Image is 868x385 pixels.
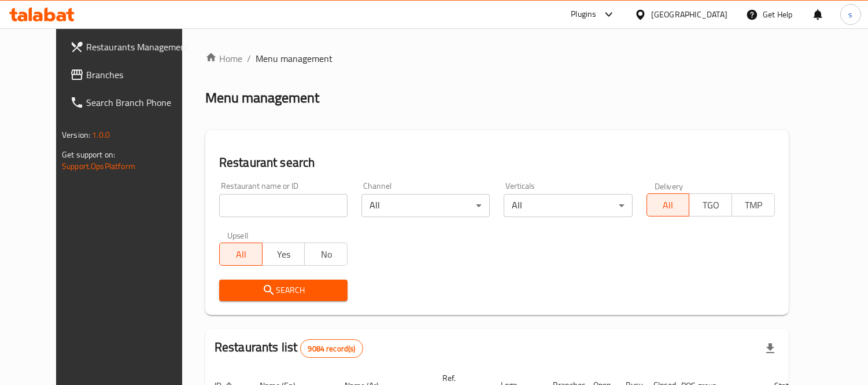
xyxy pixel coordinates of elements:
[652,197,685,214] span: All
[304,243,348,266] button: No
[62,159,135,174] a: Support.OpsPlatform
[215,339,363,358] h2: Restaurants list
[361,194,490,217] div: All
[86,96,192,109] span: Search Branch Phone
[61,33,201,61] a: Restaurants Management
[219,194,348,217] input: Search for restaurant name or ID..
[86,68,192,82] span: Branches
[256,52,333,65] span: Menu management
[848,8,852,21] span: s
[504,194,632,217] div: All
[647,193,690,217] button: All
[61,89,201,116] a: Search Branch Phone
[205,52,242,65] a: Home
[309,246,343,263] span: No
[205,89,319,107] h2: Menu management
[62,127,90,142] span: Version:
[756,335,784,362] div: Export file
[651,8,727,21] div: [GEOGRAPHIC_DATA]
[247,52,251,65] li: /
[205,52,789,65] nav: breadcrumb
[227,231,249,239] label: Upsell
[301,343,362,354] span: 9084 record(s)
[689,193,732,217] button: TGO
[737,197,770,214] span: TMP
[86,40,192,54] span: Restaurants Management
[219,280,348,301] button: Search
[300,339,363,358] div: Total records count
[61,61,201,89] a: Branches
[228,283,338,298] span: Search
[262,243,305,266] button: Yes
[694,197,727,214] span: TGO
[219,243,263,266] button: All
[267,246,301,263] span: Yes
[732,193,775,217] button: TMP
[655,182,684,190] label: Delivery
[62,147,115,162] span: Get support on:
[571,8,596,21] div: Plugins
[219,154,775,171] h2: Restaurant search
[92,127,110,142] span: 1.0.0
[224,246,258,263] span: All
